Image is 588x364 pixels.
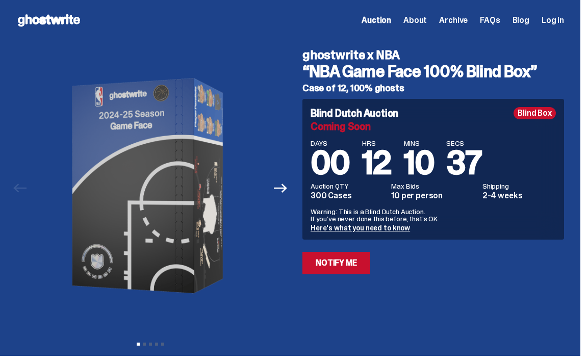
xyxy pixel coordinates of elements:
span: 10 [404,142,434,184]
div: Blind Box [514,107,556,119]
span: HRS [362,140,392,147]
button: View slide 4 [155,343,158,346]
a: About [403,16,427,24]
a: Notify Me [302,252,370,274]
p: Warning: This is a Blind Dutch Auction. If you’ve never done this before, that’s OK. [311,208,556,222]
span: SECS [446,140,481,147]
span: 12 [362,142,392,184]
dd: 2-4 weeks [482,192,556,200]
a: Log in [542,16,564,24]
dt: Max Bids [391,183,476,190]
button: View slide 3 [149,343,152,346]
a: Archive [439,16,468,24]
span: DAYS [311,140,350,147]
button: View slide 5 [161,343,164,346]
dt: Auction QTY [311,183,385,190]
div: Coming Soon [311,121,556,132]
dd: 10 per person [391,192,476,200]
button: View slide 1 [137,343,140,346]
a: Blog [513,16,529,24]
button: Next [269,177,292,199]
img: NBA-Hero-1.png [34,41,266,331]
h5: Case of 12, 100% ghosts [302,84,564,93]
h3: “NBA Game Face 100% Blind Box” [302,63,564,80]
dt: Shipping [482,183,556,190]
a: FAQs [480,16,500,24]
a: Here's what you need to know [311,223,410,232]
h4: ghostwrite x NBA [302,49,564,61]
span: 00 [311,142,350,184]
button: View slide 2 [143,343,146,346]
a: Auction [362,16,391,24]
h4: Blind Dutch Auction [311,108,398,118]
span: 37 [446,142,481,184]
span: MINS [404,140,434,147]
dd: 300 Cases [311,192,385,200]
